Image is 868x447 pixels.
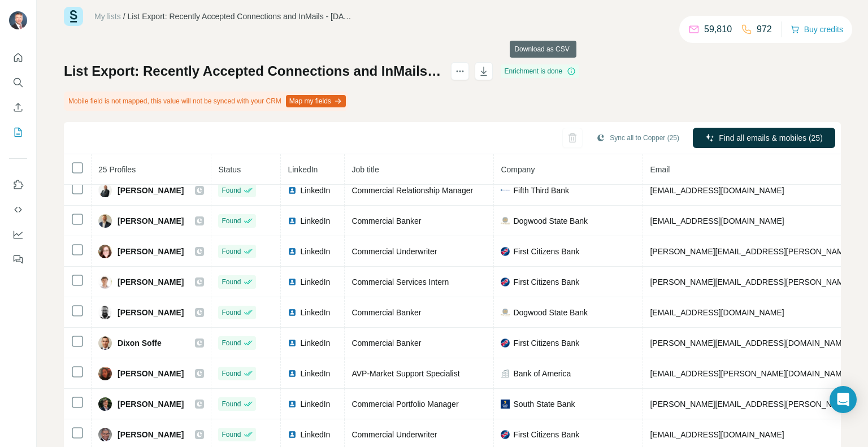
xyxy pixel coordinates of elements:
button: Map my fields [286,95,346,107]
span: Found [222,216,241,226]
span: Commercial Banker [351,216,421,225]
img: company-logo [501,189,510,190]
img: company-logo [501,277,510,287]
div: Mobile field is not mapped, this value will not be synced with your CRM [64,92,348,111]
button: Buy credits [791,21,843,37]
img: company-logo [501,247,510,256]
button: Enrich CSV [9,97,27,118]
img: Avatar [98,428,112,441]
span: LinkedIn [300,368,330,379]
span: [PERSON_NAME][EMAIL_ADDRESS][DOMAIN_NAME] [650,338,849,348]
p: 59,810 [704,23,732,36]
span: [PERSON_NAME] [118,398,184,410]
h1: List Export: Recently Accepted Connections and InMails - [DATE] 15:39 [64,62,441,80]
img: Avatar [98,336,112,350]
span: LinkedIn [300,215,330,227]
div: List Export: Recently Accepted Connections and InMails - [DATE] 15:39 [128,11,354,22]
span: [PERSON_NAME] [118,276,184,288]
span: [EMAIL_ADDRESS][DOMAIN_NAME] [650,216,784,225]
span: Found [222,277,241,287]
span: [PERSON_NAME] [118,246,184,257]
img: Avatar [98,397,112,411]
span: Commercial Relationship Manager [351,186,473,195]
span: [PERSON_NAME] [118,307,184,318]
span: Found [222,399,241,409]
span: AVP-Market Support Specialist [351,369,459,378]
img: Surfe Logo [64,7,83,26]
button: Use Surfe on LinkedIn [9,175,27,195]
span: [PERSON_NAME] [118,185,184,196]
button: Sync all to Copper (25) [588,129,687,146]
div: Enrichment is done [501,64,579,78]
span: Commercial Portfolio Manager [351,400,458,409]
span: Commercial Underwriter [351,247,437,256]
span: Fifth Third Bank [513,185,569,196]
img: LinkedIn logo [288,430,297,439]
button: Use Surfe API [9,199,27,220]
img: company-logo [501,338,510,348]
div: Open Intercom Messenger [830,386,857,413]
span: Find all emails & mobiles (25) [719,132,823,144]
span: South State Bank [513,398,575,410]
img: Avatar [98,214,112,228]
p: 972 [757,23,772,36]
span: Status [218,165,241,174]
span: Email [650,165,670,174]
span: [EMAIL_ADDRESS][DOMAIN_NAME] [650,186,784,195]
button: actions [451,62,469,80]
img: LinkedIn logo [288,338,297,348]
img: company-logo [501,430,510,439]
img: Avatar [98,367,112,380]
span: Found [222,368,241,379]
span: LinkedIn [300,398,330,410]
button: Quick start [9,47,27,68]
span: Job title [351,165,379,174]
span: LinkedIn [288,165,318,174]
span: Found [222,185,241,196]
img: company-logo [501,216,510,225]
span: LinkedIn [300,429,330,440]
img: LinkedIn logo [288,247,297,256]
span: Commercial Banker [351,308,421,317]
span: Dogwood State Bank [513,307,588,318]
button: My lists [9,122,27,142]
span: [EMAIL_ADDRESS][PERSON_NAME][DOMAIN_NAME] [650,369,849,378]
span: Commercial Banker [351,338,421,348]
img: Avatar [98,306,112,319]
span: Found [222,307,241,318]
img: company-logo [501,308,510,317]
span: LinkedIn [300,246,330,257]
img: LinkedIn logo [288,400,297,409]
span: Company [501,165,535,174]
img: company-logo [501,400,510,409]
button: Find all emails & mobiles (25) [693,128,835,148]
span: LinkedIn [300,276,330,288]
span: [EMAIL_ADDRESS][DOMAIN_NAME] [650,308,784,317]
img: LinkedIn logo [288,369,297,378]
img: LinkedIn logo [288,186,297,195]
span: 25 Profiles [98,165,136,174]
button: Search [9,72,27,93]
span: Dogwood State Bank [513,215,588,227]
span: LinkedIn [300,185,330,196]
span: First Citizens Bank [513,246,579,257]
span: Dixon Soffe [118,337,162,349]
img: Avatar [98,275,112,289]
span: [PERSON_NAME] [118,215,184,227]
img: Avatar [9,11,27,29]
span: Commercial Underwriter [351,430,437,439]
span: LinkedIn [300,307,330,318]
img: LinkedIn logo [288,277,297,287]
span: First Citizens Bank [513,337,579,349]
span: Found [222,338,241,348]
span: First Citizens Bank [513,429,579,440]
a: My lists [94,12,121,21]
span: LinkedIn [300,337,330,349]
span: [PERSON_NAME] [118,429,184,440]
li: / [123,11,125,22]
button: Dashboard [9,224,27,245]
img: Avatar [98,245,112,258]
img: LinkedIn logo [288,216,297,225]
img: Avatar [98,184,112,197]
span: Bank of America [513,368,571,379]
